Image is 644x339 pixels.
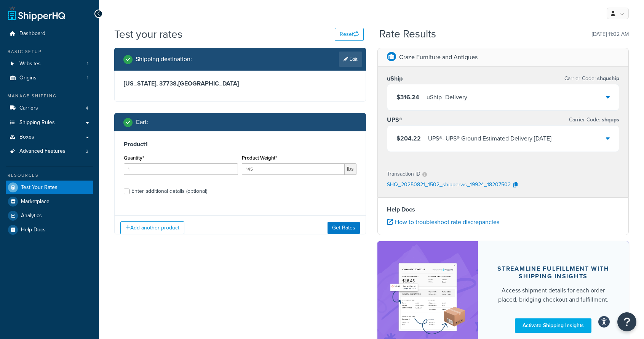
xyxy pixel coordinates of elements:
[87,61,88,67] span: 1
[396,93,419,102] span: $316.24
[6,101,93,115] li: Carriers
[617,312,636,331] button: Open Resource Center
[387,179,511,191] p: SHQ_20250821_1502_shipperws_19924_18207502
[6,57,93,71] li: Websites
[379,28,436,40] h2: Rate Results
[19,119,55,126] span: Shipping Rules
[6,223,93,237] a: Help Docs
[596,74,619,82] span: shquship
[6,181,93,194] a: Test Your Rates
[19,105,38,111] span: Carriers
[19,75,37,81] span: Origins
[6,48,93,55] div: Basic Setup
[124,163,238,175] input: 0.0
[19,134,34,140] span: Boxes
[428,133,551,144] div: UPS® - UPS® Ground Estimated Delivery [DATE]
[515,318,591,333] a: Activate Shipping Insights
[136,56,192,63] h2: Shipping destination :
[6,172,93,179] div: Resources
[21,199,50,205] span: Marketplace
[136,119,148,126] h2: Cart :
[6,144,93,158] li: Advanced Features
[6,130,93,144] a: Boxes
[387,218,499,226] a: How to troubleshoot rate discrepancies
[86,105,88,111] span: 4
[242,155,277,161] label: Product Weight*
[242,163,344,175] input: 0.00
[21,184,58,191] span: Test Your Rates
[19,31,45,37] span: Dashboard
[339,52,362,67] a: Edit
[6,57,93,71] a: Websites1
[19,148,66,155] span: Advanced Features
[6,144,93,158] a: Advanced Features2
[124,80,356,87] h3: [US_STATE], 37738 , [GEOGRAPHIC_DATA]
[387,169,420,179] p: Transaction ID
[569,115,619,125] p: Carrier Code:
[6,93,93,99] div: Manage Shipping
[86,148,88,155] span: 2
[399,52,478,63] p: Craze Furniture and Antiques
[124,155,144,161] label: Quantity*
[496,286,610,304] div: Access shipment details for each order placed, bridging checkout and fulfillment.
[6,71,93,85] a: Origins1
[396,134,421,143] span: $204.22
[19,61,41,67] span: Websites
[387,75,403,82] h3: uShip
[564,73,619,84] p: Carrier Code:
[496,265,610,280] div: Streamline Fulfillment with Shipping Insights
[87,75,88,81] span: 1
[6,116,93,130] a: Shipping Rules
[21,227,46,233] span: Help Docs
[6,71,93,85] li: Origins
[124,140,356,148] h3: Product 1
[6,27,93,41] a: Dashboard
[600,116,619,124] span: shqups
[427,92,467,103] div: uShip - Delivery
[387,205,620,214] h4: Help Docs
[592,29,629,40] p: [DATE] 11:02 AM
[114,27,182,42] h1: Test your rates
[387,116,402,124] h3: UPS®
[131,186,207,197] div: Enter additional details (optional)
[328,222,360,234] button: Get Rates
[21,213,42,219] span: Analytics
[6,101,93,115] a: Carriers4
[335,28,364,41] button: Reset
[6,195,93,208] a: Marketplace
[345,163,356,175] span: lbs
[124,189,129,194] input: Enter additional details (optional)
[6,209,93,223] a: Analytics
[120,221,184,234] button: Add another product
